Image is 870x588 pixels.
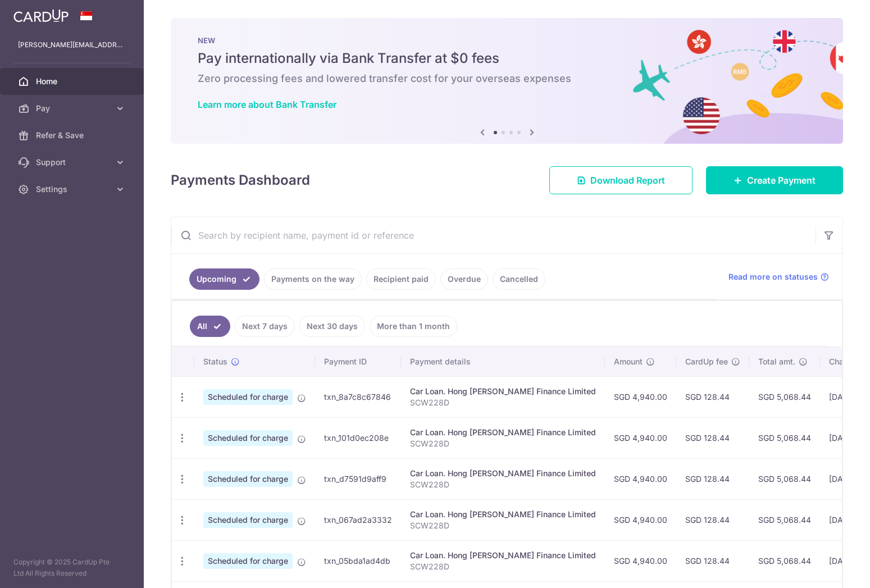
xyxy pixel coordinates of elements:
td: SGD 128.44 [676,540,749,581]
h5: Pay internationally via Bank Transfer at $0 fees [198,49,816,67]
a: Next 7 days [235,316,295,337]
td: SGD 128.44 [676,499,749,540]
span: Scheduled for charge [203,389,293,405]
td: txn_05bda1ad4db [315,540,401,581]
a: Download Report [549,166,693,194]
p: SCW228D [410,561,596,572]
span: Download Report [590,174,665,187]
a: Learn more about Bank Transfer [198,99,336,110]
td: SGD 4,940.00 [605,417,676,458]
p: SCW228D [410,397,596,408]
p: [PERSON_NAME][EMAIL_ADDRESS][PERSON_NAME][DOMAIN_NAME] [18,39,126,51]
span: Scheduled for charge [203,512,293,528]
td: SGD 4,940.00 [605,376,676,417]
img: CardUp [13,9,69,22]
span: Scheduled for charge [203,471,293,487]
div: Car Loan. Hong [PERSON_NAME] Finance Limited [410,427,596,438]
a: Overdue [440,268,488,290]
span: Amount [614,356,643,367]
a: Cancelled [493,268,545,290]
span: Status [203,356,227,367]
div: Car Loan. Hong [PERSON_NAME] Finance Limited [410,509,596,520]
a: More than 1 month [370,316,457,337]
span: Support [36,157,110,168]
span: Refer & Save [36,130,110,141]
p: SCW228D [410,520,596,531]
td: SGD 128.44 [676,376,749,417]
span: CardUp fee [685,356,728,367]
a: Next 30 days [299,316,365,337]
h4: Payments Dashboard [171,170,310,190]
a: Read more on statuses [728,271,829,282]
th: Payment details [401,347,605,376]
p: SCW228D [410,479,596,490]
span: Scheduled for charge [203,430,293,446]
a: Create Payment [706,166,843,194]
td: SGD 5,068.44 [749,458,820,499]
div: Car Loan. Hong [PERSON_NAME] Finance Limited [410,468,596,479]
td: txn_d7591d9aff9 [315,458,401,499]
p: SCW228D [410,438,596,449]
span: Read more on statuses [728,271,818,282]
td: SGD 5,068.44 [749,417,820,458]
td: SGD 4,940.00 [605,458,676,499]
td: SGD 4,940.00 [605,540,676,581]
td: SGD 5,068.44 [749,499,820,540]
div: Car Loan. Hong [PERSON_NAME] Finance Limited [410,386,596,397]
td: SGD 128.44 [676,458,749,499]
div: Car Loan. Hong [PERSON_NAME] Finance Limited [410,550,596,561]
span: Pay [36,103,110,114]
p: NEW [198,36,816,45]
td: SGD 128.44 [676,417,749,458]
td: SGD 4,940.00 [605,499,676,540]
img: Bank transfer banner [171,18,843,144]
a: Upcoming [189,268,259,290]
a: All [190,316,230,337]
td: txn_8a7c8c67846 [315,376,401,417]
td: SGD 5,068.44 [749,540,820,581]
span: Scheduled for charge [203,553,293,569]
td: txn_101d0ec208e [315,417,401,458]
a: Recipient paid [366,268,436,290]
span: Home [36,76,110,87]
td: SGD 5,068.44 [749,376,820,417]
input: Search by recipient name, payment id or reference [171,217,816,253]
h6: Zero processing fees and lowered transfer cost for your overseas expenses [198,72,816,85]
td: txn_067ad2a3332 [315,499,401,540]
span: Create Payment [747,174,816,187]
a: Payments on the way [264,268,362,290]
span: Settings [36,184,110,195]
span: Total amt. [758,356,795,367]
th: Payment ID [315,347,401,376]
